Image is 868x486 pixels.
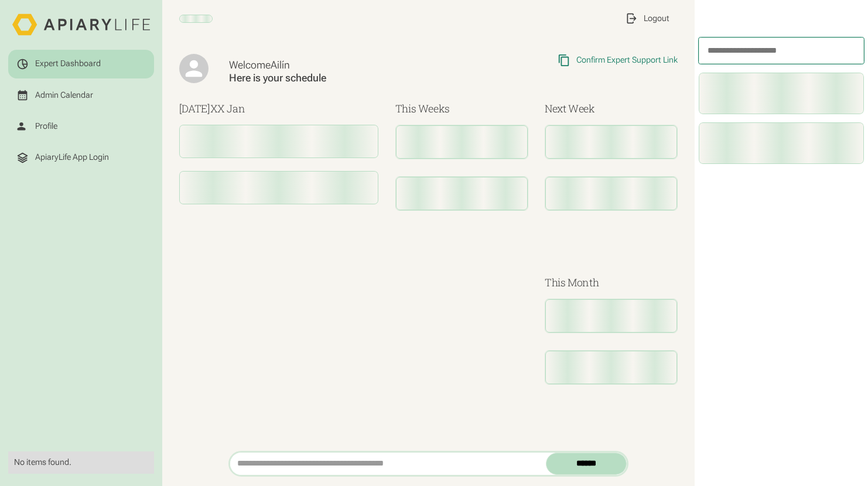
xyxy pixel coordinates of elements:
[395,101,528,117] h3: This Weeks
[644,13,669,24] div: Logout
[35,121,57,132] div: Profile
[576,55,678,66] div: Confirm Expert Support Link
[229,71,451,84] div: Here is your schedule
[35,90,93,101] div: Admin Calendar
[35,59,101,69] div: Expert Dashboard
[8,112,154,141] a: Profile
[545,275,678,290] h3: This Month
[8,50,154,79] a: Expert Dashboard
[8,81,154,110] a: Admin Calendar
[8,143,154,172] a: ApiaryLife App Login
[271,59,290,71] span: Ailín
[35,152,109,163] div: ApiaryLife App Login
[210,101,245,115] span: XX Jan
[617,4,678,33] a: Logout
[545,101,678,117] h3: Next Week
[179,101,378,117] h3: [DATE]
[14,457,148,468] div: No items found.
[229,59,451,71] div: Welcome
